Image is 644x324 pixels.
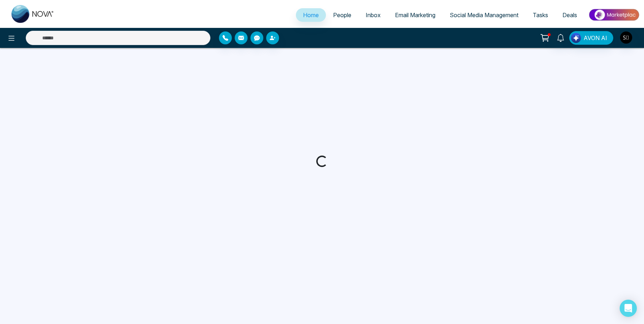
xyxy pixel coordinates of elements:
[588,7,640,23] img: Market-place.gif
[395,11,435,19] span: Email Marketing
[571,33,581,43] img: Lead Flow
[388,8,443,22] a: Email Marketing
[450,11,518,19] span: Social Media Management
[303,11,319,19] span: Home
[333,11,351,19] span: People
[296,8,326,22] a: Home
[620,300,637,317] div: Open Intercom Messenger
[366,11,381,19] span: Inbox
[533,11,548,19] span: Tasks
[11,5,54,23] img: Nova CRM Logo
[358,8,388,22] a: Inbox
[562,11,577,19] span: Deals
[584,34,607,42] span: AVON AI
[443,8,526,22] a: Social Media Management
[569,31,613,45] button: AVON AI
[555,8,584,22] a: Deals
[526,8,555,22] a: Tasks
[620,31,632,44] img: User Avatar
[326,8,358,22] a: People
